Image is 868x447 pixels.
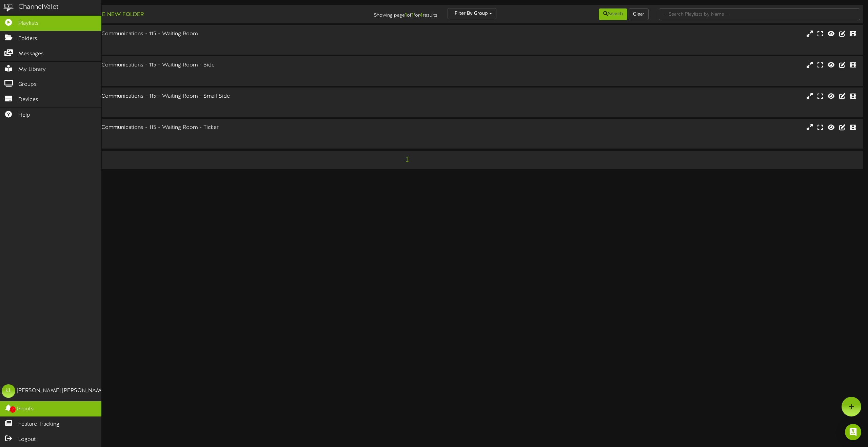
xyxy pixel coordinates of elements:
div: Ticker ( ) [27,132,367,137]
span: Logout [18,436,36,444]
span: Proofs [17,405,34,413]
span: Feature Tracking [18,421,59,428]
span: Devices [18,96,38,104]
div: # 2116 [27,137,367,143]
strong: 1 [405,12,407,18]
div: Showing page of for results [301,8,442,19]
div: [PERSON_NAME] - 436 - Communications - 115 - Waiting Room - Side [27,61,367,69]
span: My Library [18,66,46,74]
button: Clear [629,8,649,20]
span: Groups [18,81,37,89]
span: 2 [10,406,16,413]
div: # 2115 [27,106,367,112]
div: [PERSON_NAME] - 436 - Communications - 115 - Waiting Room - Ticker [27,124,367,132]
div: Landscape ( 16:9 ) [27,38,367,44]
button: Filter By Group [448,8,496,19]
div: ChannelValet [18,2,59,12]
span: 1 [405,156,410,163]
span: Folders [18,35,37,43]
button: Search [599,8,627,20]
div: [PERSON_NAME] - 436 - Communications - 115 - Waiting Room [27,30,367,38]
div: [PERSON_NAME] [PERSON_NAME] [17,387,106,395]
strong: 1 [412,12,414,18]
div: KL [2,384,15,398]
div: Landscape Side ( 16:9 ) [27,100,367,106]
div: # 2113 [27,44,367,50]
span: Help [18,112,30,119]
strong: 4 [420,12,423,18]
button: Create New Folder [78,11,146,19]
div: # 2114 [27,75,367,81]
span: Messages [18,50,44,58]
div: Portrait ( 9:16 ) [27,69,367,75]
span: Playlists [18,20,39,27]
div: [PERSON_NAME] - 436 - Communications - 115 - Waiting Room - Small Side [27,93,367,100]
div: Open Intercom Messenger [845,424,861,440]
input: -- Search Playlists by Name -- [659,8,860,20]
